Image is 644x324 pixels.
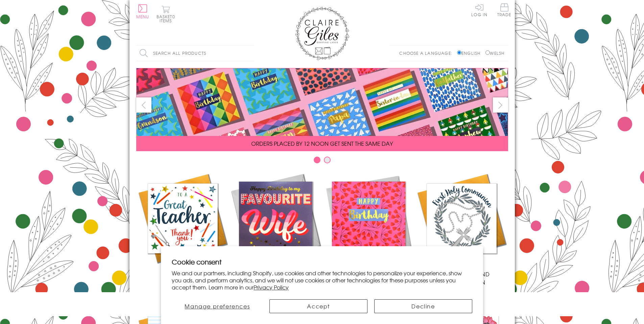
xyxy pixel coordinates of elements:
[254,283,289,291] a: Privacy Policy
[497,3,511,17] span: Trade
[136,4,149,19] button: Menu
[172,270,472,291] p: We and our partners, including Shopify, use cookies and other technologies to personalize your ex...
[457,50,461,55] input: English
[136,97,151,113] button: prev
[493,97,508,113] button: next
[160,14,175,24] span: 0 items
[269,299,367,313] button: Accept
[136,172,229,278] a: Academic
[229,172,322,278] a: New Releases
[251,139,393,147] span: ORDERS PLACED BY 12 NOON GET SENT THE SAME DAY
[457,50,484,56] label: English
[485,50,505,56] label: Welsh
[172,257,472,267] h2: Cookie consent
[399,50,456,56] p: Choose a language:
[185,302,250,310] span: Manage preferences
[314,157,320,163] button: Carousel Page 1 (Current Slide)
[415,172,508,286] a: Communion and Confirmation
[471,3,487,17] a: Log In
[324,157,331,163] button: Carousel Page 2
[497,3,511,18] a: Trade
[295,7,349,60] img: Claire Giles Greetings Cards
[322,172,415,278] a: Birthdays
[136,46,255,61] input: Search all products
[485,50,490,55] input: Welsh
[136,14,149,20] span: Menu
[136,156,508,167] div: Carousel Pagination
[157,5,175,23] button: Basket0 items
[172,299,263,313] button: Manage preferences
[374,299,472,313] button: Decline
[248,46,255,61] input: Search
